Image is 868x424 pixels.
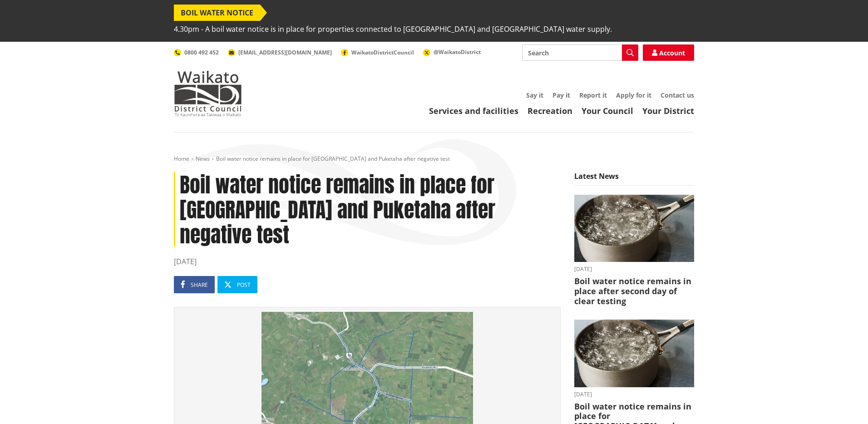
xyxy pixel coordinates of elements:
[341,49,414,56] a: WaikatoDistrictCouncil
[238,49,332,56] span: [EMAIL_ADDRESS][DOMAIN_NAME]
[434,48,481,56] span: @WaikatoDistrict
[191,281,208,289] span: Share
[429,105,518,116] a: Services and facilities
[423,48,481,56] a: @WaikatoDistrict
[174,71,242,116] img: Waikato District Council - Te Kaunihera aa Takiwaa o Waikato
[174,276,215,293] a: Share
[616,91,651,99] a: Apply for it
[174,5,260,21] span: BOIL WATER NOTICE
[642,105,694,116] a: Your District
[574,320,694,387] img: boil water notice
[174,155,694,163] nav: breadcrumb
[526,91,543,99] a: Say it
[174,21,612,37] span: 4.30pm - A boil water notice is in place for properties connected to [GEOGRAPHIC_DATA] and [GEOGR...
[661,91,694,99] a: Contact us
[228,49,332,56] a: [EMAIL_ADDRESS][DOMAIN_NAME]
[351,49,414,56] span: WaikatoDistrictCouncil
[174,256,561,267] time: [DATE]
[216,155,450,163] span: Boil water notice remains in place for [GEOGRAPHIC_DATA] and Puketaha after negative test
[574,195,694,306] a: boil water notice gordonton puketaha [DATE] Boil water notice remains in place after second day o...
[552,91,570,99] a: Pay it
[184,49,219,56] span: 0800 492 452
[574,195,694,262] img: boil water notice
[196,155,210,163] a: News
[217,276,257,293] a: Post
[574,266,694,272] time: [DATE]
[643,44,694,61] a: Account
[574,172,694,186] h5: Latest News
[174,49,219,56] a: 0800 492 452
[574,392,694,397] time: [DATE]
[237,281,251,289] span: Post
[528,105,572,116] a: Recreation
[174,155,189,163] a: Home
[579,91,607,99] a: Report it
[582,105,633,116] a: Your Council
[174,172,561,247] h1: Boil water notice remains in place for [GEOGRAPHIC_DATA] and Puketaha after negative test
[574,276,694,306] h3: Boil water notice remains in place after second day of clear testing
[522,44,638,61] input: Search input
